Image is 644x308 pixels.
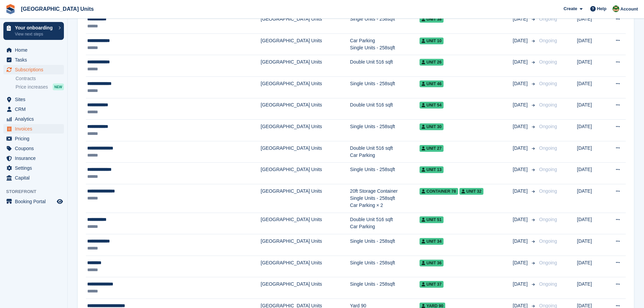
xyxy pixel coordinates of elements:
[539,281,557,287] span: Ongoing
[261,234,350,256] td: [GEOGRAPHIC_DATA] Units
[15,95,55,104] span: Sites
[513,145,529,152] span: [DATE]
[539,59,557,65] span: Ongoing
[16,83,64,91] a: Price increases NEW
[261,163,350,184] td: [GEOGRAPHIC_DATA] Units
[513,166,529,173] span: [DATE]
[577,77,605,98] td: [DATE]
[5,4,16,14] img: stora-icon-8386f47178a22dfd0bd8f6a31ec36ba5ce8667c1dd55bd0f319d3a0aa187defe.svg
[420,102,444,109] span: Unit 54
[577,277,605,299] td: [DATE]
[15,134,55,143] span: Pricing
[420,59,444,66] span: Unit 26
[350,120,419,141] td: Single Units - 258sqft
[15,163,55,173] span: Settings
[513,281,529,288] span: [DATE]
[15,55,55,65] span: Tasks
[350,234,419,256] td: Single Units - 258sqft
[3,134,64,143] a: menu
[261,77,350,98] td: [GEOGRAPHIC_DATA] Units
[3,144,64,153] a: menu
[3,104,64,114] a: menu
[261,12,350,34] td: [GEOGRAPHIC_DATA] Units
[350,12,419,34] td: Single Units - 258sqft
[513,216,529,223] span: [DATE]
[577,12,605,34] td: [DATE]
[3,163,64,173] a: menu
[420,188,458,195] span: Container 78
[513,259,529,266] span: [DATE]
[539,145,557,151] span: Ongoing
[597,5,606,12] span: Help
[3,95,64,104] a: menu
[539,238,557,244] span: Ongoing
[577,98,605,120] td: [DATE]
[513,37,529,44] span: [DATE]
[261,256,350,277] td: [GEOGRAPHIC_DATA] Units
[15,45,55,55] span: Home
[261,141,350,163] td: [GEOGRAPHIC_DATA] Units
[420,166,444,173] span: Unit 13
[3,197,64,206] a: menu
[513,101,529,109] span: [DATE]
[539,217,557,222] span: Ongoing
[420,80,444,87] span: Unit 46
[577,120,605,141] td: [DATE]
[18,3,96,15] a: [GEOGRAPHIC_DATA] Units
[420,16,444,23] span: Unit 38
[261,120,350,141] td: [GEOGRAPHIC_DATA] Units
[15,65,55,74] span: Subscriptions
[620,6,638,13] span: Account
[15,114,55,124] span: Analytics
[577,213,605,234] td: [DATE]
[261,184,350,213] td: [GEOGRAPHIC_DATA] Units
[513,80,529,87] span: [DATE]
[539,188,557,194] span: Ongoing
[539,81,557,86] span: Ongoing
[513,238,529,245] span: [DATE]
[420,260,444,266] span: Unit 36
[3,173,64,183] a: menu
[350,33,419,55] td: Car Parking Single Units - 258sqft
[3,124,64,134] a: menu
[350,256,419,277] td: Single Units - 258sqft
[3,114,64,124] a: menu
[513,16,529,23] span: [DATE]
[16,75,64,82] a: Contracts
[350,277,419,299] td: Single Units - 258sqft
[53,84,64,90] div: NEW
[577,234,605,256] td: [DATE]
[577,55,605,77] td: [DATE]
[15,153,55,163] span: Insurance
[613,5,619,12] img: Ursula Johns
[3,45,64,55] a: menu
[577,256,605,277] td: [DATE]
[564,5,577,12] span: Create
[350,213,419,234] td: Double Unit 516 sqft Car Parking
[261,55,350,77] td: [GEOGRAPHIC_DATA] Units
[539,38,557,43] span: Ongoing
[3,55,64,65] a: menu
[261,33,350,55] td: [GEOGRAPHIC_DATA] Units
[350,77,419,98] td: Single Units - 258sqft
[261,277,350,299] td: [GEOGRAPHIC_DATA] Units
[350,98,419,120] td: Double Unit 516 sqft
[420,216,444,223] span: Unit 51
[3,65,64,74] a: menu
[261,98,350,120] td: [GEOGRAPHIC_DATA] Units
[15,104,55,114] span: CRM
[15,197,55,206] span: Booking Portal
[539,167,557,172] span: Ongoing
[56,197,64,206] a: Preview store
[15,25,55,30] p: Your onboarding
[420,238,444,245] span: Unit 34
[539,124,557,129] span: Ongoing
[513,58,529,66] span: [DATE]
[577,184,605,213] td: [DATE]
[539,102,557,108] span: Ongoing
[3,22,64,40] a: Your onboarding View next steps
[3,153,64,163] a: menu
[350,55,419,77] td: Double Unit 516 sqft
[16,84,48,90] span: Price increases
[539,16,557,22] span: Ongoing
